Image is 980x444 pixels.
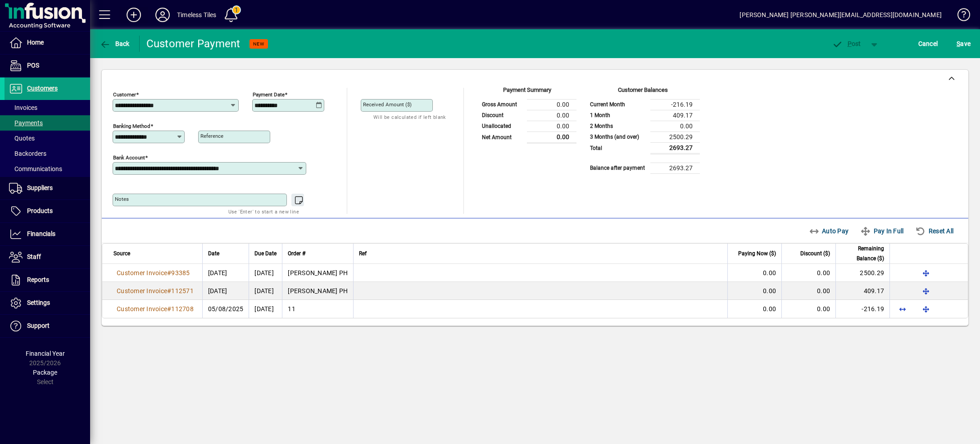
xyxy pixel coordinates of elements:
button: Post [827,36,866,52]
a: Financials [5,223,90,245]
span: Discount ($) [800,249,830,258]
span: Customer Invoice [117,269,167,276]
a: Payments [5,115,90,131]
a: Quotes [5,131,90,146]
span: S [957,40,960,47]
span: -216.19 [862,305,884,313]
span: Package [33,369,57,376]
mat-label: Payment Date [253,91,285,98]
span: # [167,269,171,276]
span: Order # [288,249,305,258]
a: Invoices [5,100,90,115]
td: 2500.29 [650,131,700,142]
mat-label: Banking method [113,123,150,129]
button: Reset All [912,223,957,239]
span: # [167,287,171,294]
td: 0.00 [527,131,576,143]
a: POS [5,54,90,77]
td: [DATE] [249,264,282,282]
td: [DATE] [249,300,282,318]
span: Due Date [254,249,277,258]
td: 3 Months (and over) [585,131,650,142]
td: 1 Month [585,110,650,121]
td: Gross Amount [477,99,527,110]
span: ave [957,36,971,51]
td: 2693.27 [650,163,700,173]
span: Settings [27,299,50,306]
a: Home [5,32,90,54]
span: Payments [9,119,43,127]
mat-label: Bank Account [113,154,145,161]
span: P [848,40,852,47]
span: Reset All [915,224,953,238]
td: 0.00 [650,121,700,131]
span: Products [27,207,53,214]
span: Communications [9,165,62,172]
span: 0.00 [817,269,830,276]
button: Pay In Full [857,223,907,239]
span: Quotes [9,135,35,142]
td: Discount [477,110,527,121]
td: [PERSON_NAME] PH [282,282,353,300]
button: Save [954,36,973,52]
span: 112571 [171,287,194,294]
a: Reports [5,269,90,291]
button: Profile [148,7,177,23]
div: Customer Payment [146,36,240,51]
span: Cancel [918,36,938,51]
a: Customer Invoice#112708 [113,304,197,314]
a: Knowledge Base [951,2,969,31]
mat-hint: Use 'Enter' to start a new line [228,206,299,217]
a: Staff [5,246,90,268]
span: 0.00 [763,287,776,294]
a: Products [5,200,90,222]
span: 93385 [171,269,190,276]
app-page-summary-card: Customer Balances [585,88,700,174]
span: Remaining Balance ($) [841,244,884,263]
mat-label: Reference [200,133,223,139]
a: Backorders [5,146,90,161]
span: # [167,305,171,313]
span: POS [27,62,39,69]
td: 0.00 [527,110,576,121]
span: 0.00 [763,305,776,313]
td: Unallocated [477,121,527,131]
a: Communications [5,161,90,177]
span: 2500.29 [860,269,884,276]
span: Paying Now ($) [738,249,776,258]
span: Invoices [9,104,37,111]
span: 0.00 [817,287,830,294]
span: Financial Year [26,350,65,357]
td: -216.19 [650,99,700,110]
div: Payment Summary [477,86,576,99]
a: Customer Invoice#112571 [113,286,197,296]
div: [PERSON_NAME] [PERSON_NAME][EMAIL_ADDRESS][DOMAIN_NAME] [740,8,942,22]
a: Support [5,315,90,337]
td: 2 Months [585,121,650,131]
div: Timeless Tiles [177,8,216,22]
span: 0.00 [817,305,830,313]
mat-hint: Will be calculated if left blank [373,112,446,122]
span: Pay In Full [860,224,903,238]
button: Add [119,7,148,23]
span: NEW [253,41,264,47]
td: Current Month [585,99,650,110]
span: Reports [27,276,49,283]
mat-label: Customer [113,91,136,98]
app-page-summary-card: Payment Summary [477,88,576,144]
span: Home [27,39,44,46]
td: [PERSON_NAME] PH [282,264,353,282]
td: Balance after payment [585,163,650,173]
span: Back [100,40,130,47]
span: 05/08/2025 [208,305,244,313]
td: 0.00 [527,99,576,110]
span: Customer Invoice [117,287,167,294]
td: 11 [282,300,353,318]
app-page-header-button: Back [90,36,140,52]
td: [DATE] [249,282,282,300]
span: Suppliers [27,184,53,191]
span: Customers [27,85,58,92]
button: Back [97,36,132,52]
td: 0.00 [527,121,576,131]
a: Suppliers [5,177,90,199]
